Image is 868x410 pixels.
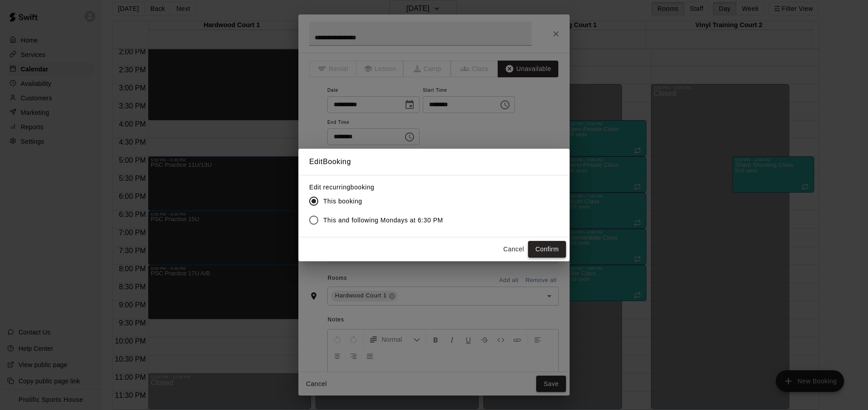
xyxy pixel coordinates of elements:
h2: Edit Booking [298,149,570,175]
label: Edit recurring booking [309,183,450,192]
button: Confirm [528,241,566,258]
span: This and following Mondays at 6:30 PM [323,216,443,225]
span: This booking [323,197,362,206]
button: Cancel [499,241,528,258]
